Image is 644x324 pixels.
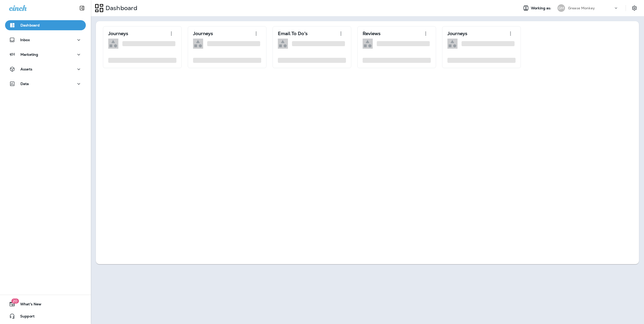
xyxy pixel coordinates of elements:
p: Dashboard [20,23,40,27]
p: Journeys [193,31,213,36]
button: Support [5,311,86,321]
p: Dashboard [103,4,137,12]
p: Assets [20,67,32,71]
button: Marketing [5,49,86,60]
p: Journeys [108,31,128,36]
p: Grease Monkey [568,6,595,10]
span: What's New [15,302,41,308]
button: Collapse Sidebar [75,3,89,13]
button: 20What's New [5,299,86,309]
p: Email To Do's [278,31,308,36]
p: Data [20,82,29,86]
span: Support [15,314,35,320]
div: GM [557,4,565,12]
button: Assets [5,64,86,74]
span: Working as: [531,6,552,10]
p: Inbox [20,38,30,42]
button: Dashboard [5,20,86,30]
p: Reviews [363,31,381,36]
button: Data [5,79,86,89]
p: Marketing [20,52,38,57]
button: Inbox [5,35,86,45]
p: Journeys [447,31,467,36]
button: Settings [630,4,639,13]
span: 20 [11,299,19,304]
